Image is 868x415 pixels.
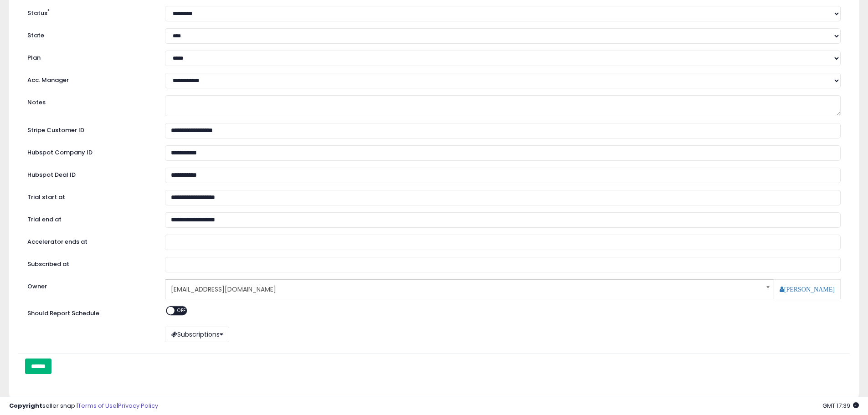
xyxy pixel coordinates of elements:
[21,235,158,246] label: Accelerator ends at
[21,6,158,18] label: Status
[9,401,42,410] strong: Copyright
[21,73,158,85] label: Acc. Manager
[780,286,835,292] a: [PERSON_NAME]
[9,402,158,410] div: seller snap | |
[27,282,47,291] label: Owner
[21,28,158,40] label: State
[822,401,859,410] span: 2025-09-8 17:39 GMT
[118,401,158,410] a: Privacy Policy
[21,212,158,224] label: Trial end at
[175,307,190,314] span: OFF
[21,145,158,157] label: Hubspot Company ID
[171,282,756,297] span: [EMAIL_ADDRESS][DOMAIN_NAME]
[21,95,158,107] label: Notes
[21,257,158,269] label: Subscribed at
[27,309,99,318] label: Should Report Schedule
[21,123,158,135] label: Stripe Customer ID
[21,51,158,62] label: Plan
[78,401,117,410] a: Terms of Use
[21,168,158,179] label: Hubspot Deal ID
[21,190,158,202] label: Trial start at
[165,327,229,342] button: Subscriptions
